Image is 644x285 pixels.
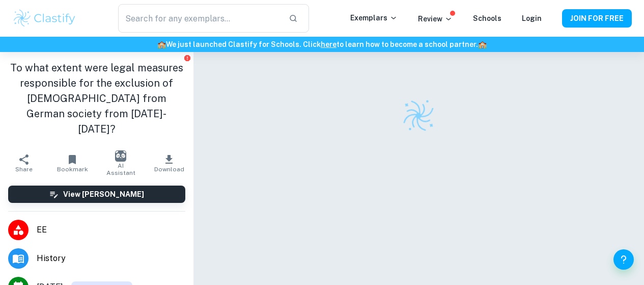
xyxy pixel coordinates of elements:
[2,39,642,50] h6: We just launched Clastify for Schools. Click to learn how to become a school partner.
[145,149,193,177] button: Download
[522,14,542,22] a: Login
[321,40,337,48] a: here
[118,4,281,33] input: Search for any exemplars...
[115,150,126,162] img: AI Assistant
[12,8,77,29] img: Clastify logo
[350,12,398,23] p: Exemplars
[37,224,185,236] span: EE
[48,149,97,177] button: Bookmark
[103,162,139,176] span: AI Assistant
[97,149,145,177] button: AI Assistant
[478,40,487,48] span: 🏫
[57,166,88,173] span: Bookmark
[473,14,501,22] a: Schools
[63,189,144,200] h6: View [PERSON_NAME]
[418,13,453,24] p: Review
[184,54,191,62] button: Report issue
[613,249,634,270] button: Help and Feedback
[157,40,166,48] span: 🏫
[562,9,632,28] button: JOIN FOR FREE
[8,60,185,137] h1: To what extent were legal measures responsible for the exclusion of [DEMOGRAPHIC_DATA] from Germa...
[15,166,33,173] span: Share
[398,95,439,137] img: Clastify logo
[8,186,185,203] button: View [PERSON_NAME]
[154,166,184,173] span: Download
[37,252,185,265] span: History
